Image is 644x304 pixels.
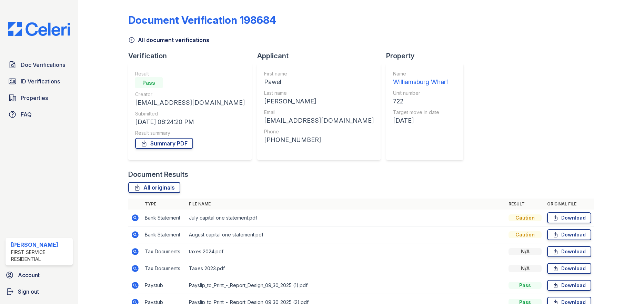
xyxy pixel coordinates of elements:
[547,229,591,240] a: Download
[135,110,245,117] div: Submitted
[186,210,506,226] td: July capital one statement.pdf
[142,260,186,277] td: Tax Documents
[264,70,374,77] div: First name
[3,22,76,36] img: CE_Logo_Blue-a8612792a0a2168367f1c8372b55b34899dd931a85d93a1a3d3e32e68fde9ad4.png
[393,116,448,125] div: [DATE]
[135,70,245,77] div: Result
[3,268,76,282] a: Account
[135,77,163,88] div: Pass
[547,246,591,257] a: Download
[386,51,469,61] div: Property
[393,77,448,87] div: Williamsburg Wharf
[186,243,506,260] td: taxes 2024.pdf
[264,90,374,97] div: Last name
[6,58,73,72] a: Doc Verifications
[6,108,73,121] a: FAQ
[186,226,506,243] td: August capital one statement.pdf
[264,97,374,106] div: [PERSON_NAME]
[506,199,544,210] th: Result
[186,199,506,210] th: File name
[128,36,209,44] a: All document verifications
[264,109,374,116] div: Email
[11,241,70,249] div: [PERSON_NAME]
[615,276,637,297] iframe: chat widget
[547,263,591,274] a: Download
[11,249,70,263] div: First Service Residential
[509,214,542,221] div: Caution
[21,110,32,119] span: FAQ
[186,260,506,277] td: Taxes 2023.pdf
[393,90,448,97] div: Unit number
[128,51,257,61] div: Verification
[393,97,448,106] div: 722
[142,243,186,260] td: Tax Documents
[142,277,186,294] td: Paystub
[142,199,186,210] th: Type
[135,117,245,127] div: [DATE] 06:24:20 PM
[21,77,60,85] span: ID Verifications
[3,285,76,298] a: Sign out
[509,265,542,272] div: N/A
[142,210,186,226] td: Bank Statement
[264,128,374,135] div: Phone
[264,77,374,87] div: Pawel
[544,199,594,210] th: Original file
[509,248,542,255] div: N/A
[135,91,245,98] div: Creator
[18,287,39,296] span: Sign out
[264,135,374,145] div: [PHONE_NUMBER]
[128,14,276,26] div: Document Verification 198684
[186,277,506,294] td: Payslip_to_Print_-_Report_Design_09_30_2025 (1).pdf
[264,116,374,125] div: [EMAIL_ADDRESS][DOMAIN_NAME]
[135,138,193,149] a: Summary PDF
[393,70,448,87] a: Name Williamsburg Wharf
[21,94,48,102] span: Properties
[128,170,188,179] div: Document Results
[135,98,245,108] div: [EMAIL_ADDRESS][DOMAIN_NAME]
[393,70,448,77] div: Name
[509,231,542,238] div: Caution
[18,271,40,279] span: Account
[547,280,591,291] a: Download
[135,130,245,136] div: Result summary
[509,282,542,289] div: Pass
[21,61,65,69] span: Doc Verifications
[547,212,591,223] a: Download
[393,109,448,116] div: Target move in date
[257,51,386,61] div: Applicant
[128,182,180,193] a: All originals
[6,91,73,105] a: Properties
[6,74,73,88] a: ID Verifications
[142,226,186,243] td: Bank Statement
